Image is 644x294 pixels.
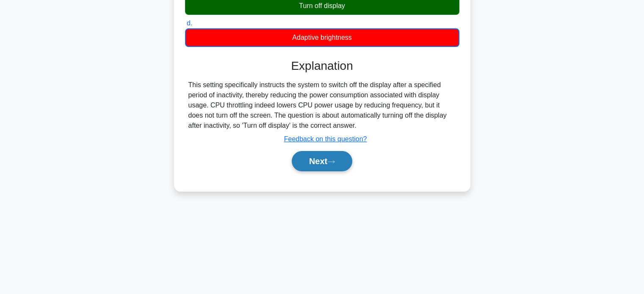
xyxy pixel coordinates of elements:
button: Next [292,151,352,171]
div: Adaptive brightness [185,28,459,47]
h3: Explanation [190,59,454,73]
div: This setting specifically instructs the system to switch off the display after a specified period... [188,80,456,131]
span: d. [187,19,192,27]
a: Feedback on this question? [284,135,367,143]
